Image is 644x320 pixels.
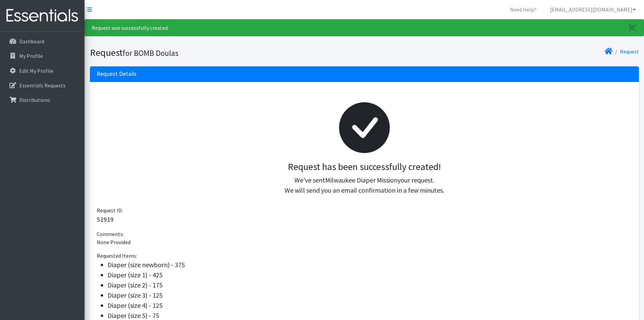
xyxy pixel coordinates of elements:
[620,48,639,55] a: Request
[85,19,644,36] div: Request was successfully created.
[325,176,398,184] span: Milwaukee Diaper Mission
[97,207,123,214] span: Request ID:
[545,3,641,16] a: [EMAIL_ADDRESS][DOMAIN_NAME]
[97,239,130,246] span: None Provided
[3,93,82,107] a: Distributions
[3,35,82,48] a: Dashboard
[108,290,632,300] li: Diaper (size 3) - 125
[3,49,82,63] a: My Profile
[108,280,632,290] li: Diaper (size 2) - 175
[97,214,632,225] p: 51919
[102,175,627,195] p: We've sent your request. We will send you an email confirmation in a few minutes.
[19,82,66,89] p: Essentials Requests
[90,47,362,59] h1: Request
[108,300,632,311] li: Diaper (size 4) - 125
[19,97,50,103] p: Distributions
[622,20,644,36] a: Close
[123,48,178,58] small: for BOMB Doulas
[19,38,44,45] p: Dashboard
[19,67,53,74] p: Edit My Profile
[97,231,124,237] span: Comments:
[19,52,43,59] p: My Profile
[97,70,137,78] h3: Request Details
[108,260,632,270] li: Diaper (size newborn) - 375
[3,64,82,78] a: Edit My Profile
[108,270,632,280] li: Diaper (size 1) - 425
[97,252,137,259] span: Requested Items:
[102,161,627,173] h3: Request has been successfully created!
[505,3,542,16] a: Need Help?
[3,79,82,92] a: Essentials Requests
[3,4,82,27] img: HumanEssentials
